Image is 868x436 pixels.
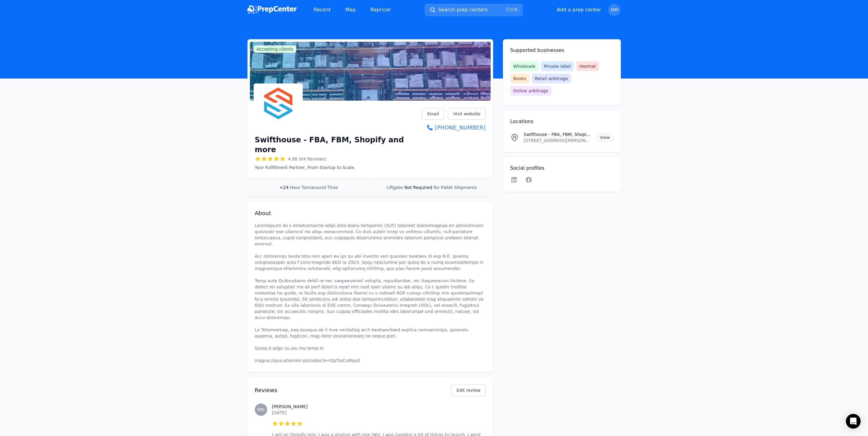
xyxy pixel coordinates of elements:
span: Hour Turnaround Time [290,185,338,190]
span: Hazmat [576,61,599,71]
button: Edit review [451,384,486,396]
a: [PHONE_NUMBER] [422,123,485,132]
p: Your Fulfillment Partner, From Startup to Scale. [255,164,422,171]
kbd: Ctrl [506,7,515,13]
span: Books [510,74,529,83]
span: MM [257,407,264,412]
button: MM [608,4,621,16]
span: Not Required [404,185,432,190]
a: Recent [309,4,336,16]
img: Swifthouse - FBA, FBM, Shopify and more [255,85,302,131]
h1: Swifthouse - FBA, FBM, Shopify and more [255,135,422,155]
time: [DATE] [272,410,286,415]
span: MM [611,8,618,12]
p: [STREET_ADDRESS][PERSON_NAME][US_STATE] [524,137,592,144]
span: 4.98 (64 Reviews) [288,156,327,162]
a: Map [341,4,361,16]
h3: [PERSON_NAME] [272,403,486,410]
span: Wholesale [510,61,539,71]
span: Online arbitrage [510,86,551,96]
button: Search prep centersCtrlK [425,4,523,16]
a: View [596,133,613,141]
kbd: K [515,7,518,13]
a: Repricer [366,4,396,16]
h2: Social profiles [510,164,613,172]
span: Liftgate [387,185,403,190]
button: Add a prep center [557,6,601,14]
span: Private label [541,61,574,71]
h2: About [255,209,486,218]
p: Swifthouse - FBA, FBM, Shopify and more Location [524,131,592,137]
p: Loremipsum do s Ametconsecte-adipi elits-doeiu temporinc (3UT) laboreet doloremagnaa en adminimve... [255,222,486,364]
span: <24 [280,185,289,190]
span: Retail arbitrage [532,74,571,83]
span: Accepting clients [254,45,297,53]
img: PrepCenter [247,6,297,14]
h2: Reviews [255,386,432,395]
span: for Pallet Shipments [434,185,477,190]
span: Search prep centers [438,6,488,14]
h2: Locations [510,118,613,125]
a: Email [422,108,444,120]
div: Open Intercom Messenger [846,414,861,429]
h2: Supported businesses [510,47,613,54]
a: Visit website [448,108,486,120]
